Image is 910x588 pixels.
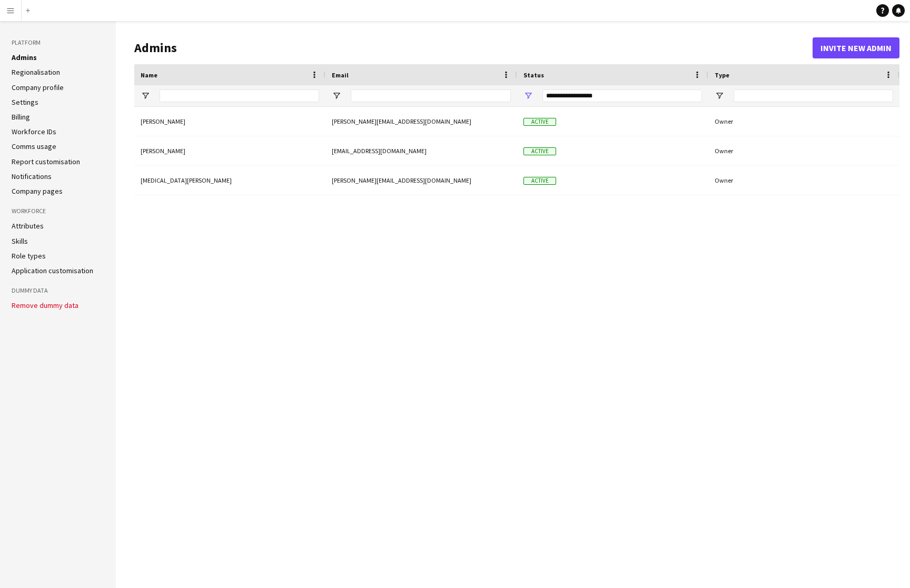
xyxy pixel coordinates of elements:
[12,112,30,122] a: Billing
[523,177,556,185] span: Active
[708,136,899,165] div: Owner
[12,206,104,216] h3: Workforce
[12,266,93,275] a: Application customisation
[12,142,56,151] a: Comms usage
[523,71,544,79] span: Status
[351,89,511,102] input: Email Filter Input
[12,38,104,47] h3: Platform
[134,136,325,165] div: [PERSON_NAME]
[708,166,899,195] div: Owner
[715,71,729,79] span: Type
[12,83,64,92] a: Company profile
[12,157,80,166] a: Report customisation
[12,236,28,246] a: Skills
[141,91,150,101] button: Open Filter Menu
[12,97,38,107] a: Settings
[12,53,37,62] a: Admins
[134,107,325,136] div: [PERSON_NAME]
[325,136,517,165] div: [EMAIL_ADDRESS][DOMAIN_NAME]
[332,91,341,101] button: Open Filter Menu
[708,107,899,136] div: Owner
[141,71,157,79] span: Name
[12,286,104,295] h3: Dummy Data
[134,40,813,56] h1: Admins
[523,118,556,126] span: Active
[12,251,46,261] a: Role types
[12,172,52,181] a: Notifications
[325,166,517,195] div: [PERSON_NAME][EMAIL_ADDRESS][DOMAIN_NAME]
[734,89,893,102] input: Type Filter Input
[12,127,56,136] a: Workforce IDs
[12,221,44,231] a: Attributes
[12,186,63,196] a: Company pages
[12,301,78,310] button: Remove dummy data
[134,166,325,195] div: [MEDICAL_DATA][PERSON_NAME]
[523,91,533,101] button: Open Filter Menu
[12,67,60,77] a: Regionalisation
[813,37,899,58] button: Invite new admin
[325,107,517,136] div: [PERSON_NAME][EMAIL_ADDRESS][DOMAIN_NAME]
[715,91,724,101] button: Open Filter Menu
[160,89,319,102] input: Name Filter Input
[332,71,349,79] span: Email
[523,147,556,155] span: Active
